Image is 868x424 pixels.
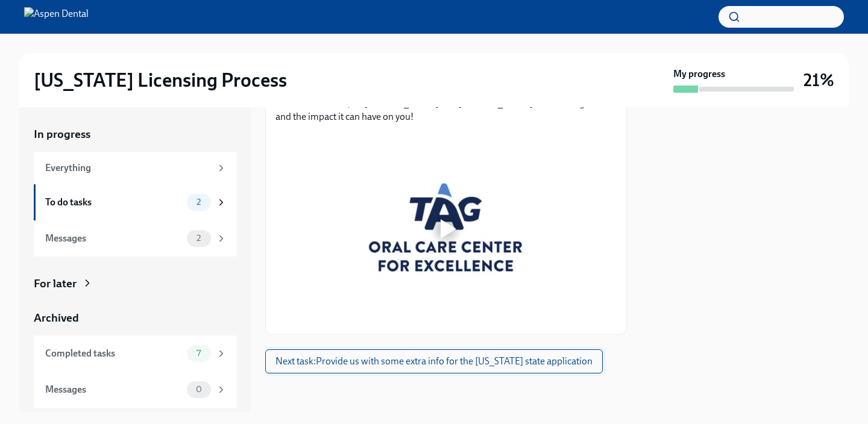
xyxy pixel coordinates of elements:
a: Completed tasks7 [34,335,236,372]
a: Everything [34,152,236,184]
div: To do tasks [45,196,182,209]
span: Next task : Provide us with some extra info for the [US_STATE] state application [275,355,593,367]
span: 0 [189,385,209,394]
a: In progress [34,126,236,142]
span: 2 [189,234,208,243]
h2: [US_STATE] Licensing Process [34,68,287,92]
div: Messages [45,383,182,396]
img: Aspen Dental [24,7,89,26]
p: In this 3min video, Dr [PERSON_NAME] and [PERSON_NAME] talk all things OCC and the impact it can ... [275,97,617,123]
a: Archived [34,310,236,326]
strong: My progress [673,67,725,81]
span: 7 [189,349,208,358]
div: Completed tasks [45,347,182,360]
div: Everything [45,161,211,175]
div: Messages [45,232,182,245]
a: Messages2 [34,220,236,257]
a: For later [34,276,236,291]
button: Next task:Provide us with some extra info for the [US_STATE] state application [265,349,603,373]
h3: 21% [804,69,834,91]
div: For later [34,276,77,291]
a: To do tasks2 [34,184,236,220]
span: 2 [189,198,208,207]
a: Messages0 [34,372,236,408]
